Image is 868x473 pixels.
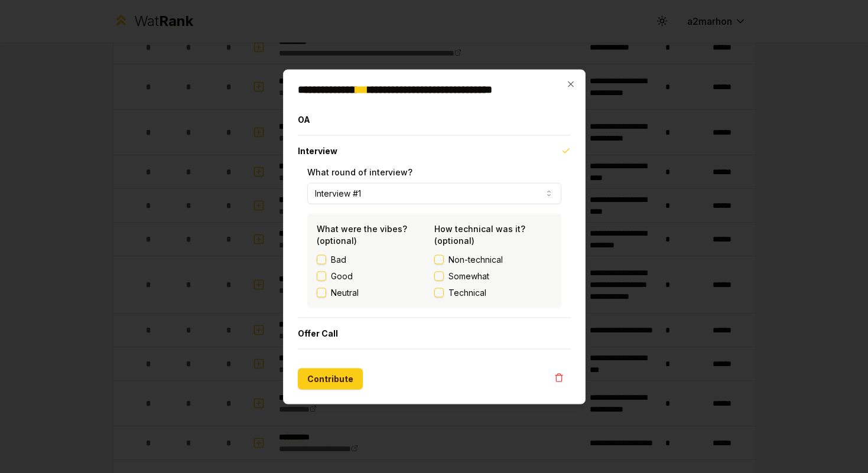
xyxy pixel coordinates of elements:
[434,271,444,280] button: Somewhat
[434,223,525,245] label: How technical was it? (optional)
[307,167,412,177] label: What round of interview?
[298,166,571,317] div: Interview
[298,135,571,166] button: Interview
[434,288,444,297] button: Technical
[298,104,571,135] button: OA
[448,286,486,298] span: Technical
[448,253,503,265] span: Non-technical
[317,223,407,245] label: What were the vibes? (optional)
[331,253,346,265] label: Bad
[331,286,359,298] label: Neutral
[331,270,353,282] label: Good
[448,270,489,282] span: Somewhat
[298,318,571,348] button: Offer Call
[298,368,363,389] button: Contribute
[434,255,444,264] button: Non-technical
